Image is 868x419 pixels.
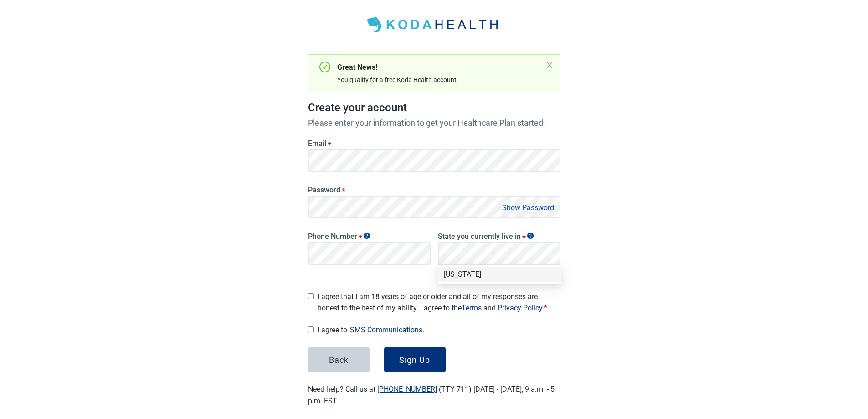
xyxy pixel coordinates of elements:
button: Show SMS communications details [347,324,427,336]
label: Phone Number [308,232,431,241]
span: I agree that I am 18 years of age or older and all of my responses are honest to the best of my a... [318,291,560,314]
a: Read our Privacy Policy [498,304,542,312]
a: [PHONE_NUMBER] [377,385,437,393]
div: You qualify for a free Koda Health account. [337,75,542,85]
label: Password [308,186,560,194]
div: Sign Up [399,355,430,364]
a: Read our Terms of Service [462,304,482,312]
button: Sign Up [384,347,446,372]
img: Koda Health [361,13,507,36]
div: [US_STATE] [444,269,555,279]
span: I agree to [318,324,560,336]
button: Back [308,347,370,372]
strong: Great News! [337,63,377,72]
label: Email [308,139,560,148]
span: check-circle [319,62,330,72]
div: Back [329,355,349,364]
button: close [546,62,553,69]
button: Show Password [499,202,557,214]
label: State you currently live in [438,232,560,241]
div: Illinois [438,267,561,282]
span: Show tooltip [364,233,370,239]
span: Show tooltip [527,233,534,239]
h1: Create your account [308,99,560,117]
label: Need help? Call us at (TTY 711) [DATE] - [DATE], 9 a.m. - 5 p.m. EST [308,385,555,405]
p: Please enter your information to get your Healthcare Plan started. [308,117,560,129]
